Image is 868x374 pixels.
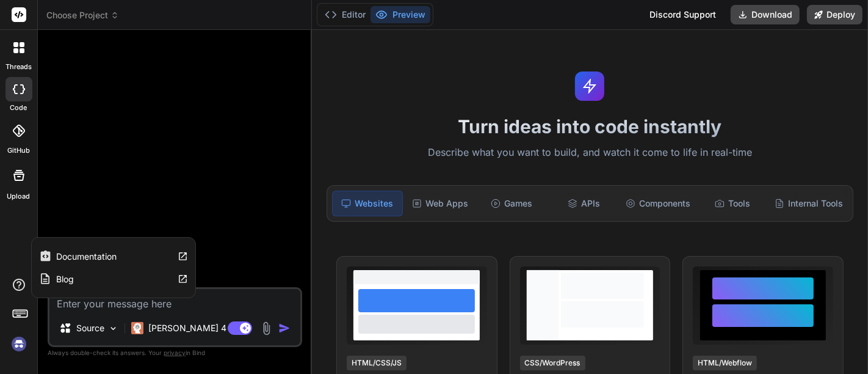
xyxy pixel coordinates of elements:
label: Blog [57,273,74,285]
span: Choose Project [46,9,119,21]
label: code [10,103,27,113]
a: Blog [32,268,195,290]
div: APIs [549,191,618,216]
p: [PERSON_NAME] 4 S.. [148,322,239,334]
button: Download [731,5,800,24]
div: Games [477,191,546,216]
p: Describe what you want to build, and watch it come to life in real-time [319,145,861,161]
label: Upload [7,191,31,202]
button: Deploy [807,5,863,24]
img: Claude 4 Sonnet [131,322,143,334]
label: threads [5,62,32,72]
p: Source [76,322,104,334]
p: Always double-check its answers. Your in Bind [48,347,302,359]
div: CSS/WordPress [520,356,585,370]
div: Websites [332,191,403,216]
div: HTML/CSS/JS [347,356,407,370]
div: Internal Tools [770,191,848,216]
h1: Turn ideas into code instantly [319,116,861,137]
label: Documentation [57,251,117,263]
button: Editor [320,6,371,23]
button: Preview [371,6,430,23]
div: HTML/Webflow [693,356,757,370]
img: signin [9,334,29,354]
div: Tools [698,191,767,216]
label: GitHub [7,145,30,156]
a: Documentation [32,245,195,268]
div: Components [621,191,695,216]
div: Web Apps [405,191,475,216]
img: Pick Models [108,323,118,334]
span: privacy [164,349,186,356]
div: Discord Support [642,5,723,24]
img: icon [278,322,291,334]
img: attachment [259,321,273,335]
